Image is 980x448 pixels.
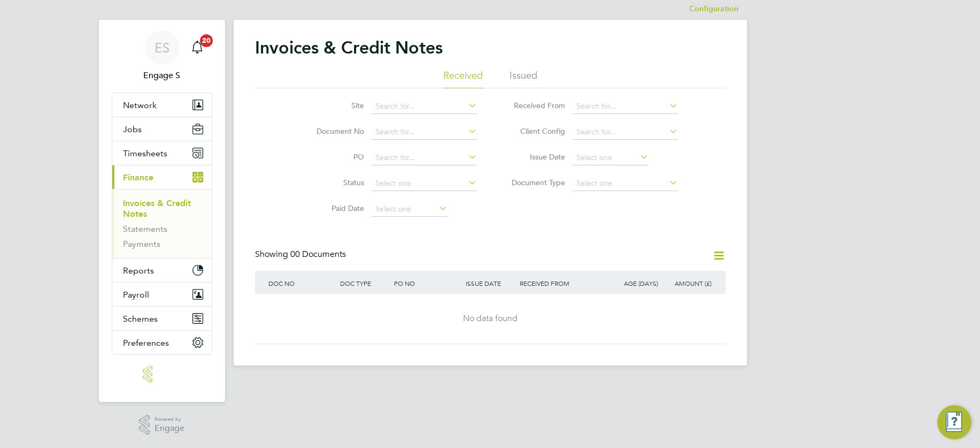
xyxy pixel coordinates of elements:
h2: Invoices & Credit Notes [255,37,443,58]
a: Go to home page [112,366,212,383]
a: Statements [123,224,167,234]
input: Select one [372,176,477,191]
span: Engage S [112,69,212,82]
label: Paid Date [303,203,364,213]
a: Invoices & Credit Notes [123,198,191,219]
div: Finance [112,189,212,258]
span: Finance [123,172,153,183]
button: Reports [112,259,212,282]
span: Network [123,100,157,110]
a: 20 [187,31,208,65]
label: PO [303,152,364,162]
span: 20 [200,34,213,47]
label: Issue Date [504,152,565,162]
span: ES [155,41,169,55]
a: ESEngage S [112,31,212,82]
input: Select one [372,202,447,217]
label: Document No [303,126,364,136]
span: Powered by [155,415,184,424]
input: Search for... [372,99,477,114]
span: Payroll [123,290,149,300]
button: Network [112,93,212,117]
button: Engage Resource Center [937,405,971,439]
input: Search for... [573,125,678,140]
a: Payments [123,239,160,249]
span: Preferences [123,338,169,348]
button: Schemes [112,307,212,330]
input: Search for... [573,99,678,114]
span: Schemes [123,314,158,324]
button: Payroll [112,283,212,306]
div: PO NO [391,271,463,295]
div: ISSUE DATE [463,271,517,295]
div: AMOUNT (£) [661,271,715,295]
input: Search for... [372,150,477,165]
div: Showing [255,249,348,260]
label: Site [303,101,364,110]
button: Preferences [112,331,212,354]
button: Timesheets [112,141,212,165]
span: Engage [155,424,184,433]
label: Status [303,178,364,187]
input: Select one [573,150,649,165]
li: Issued [510,69,537,88]
input: Select one [573,176,678,191]
div: DOC NO [266,271,337,295]
label: Received From [504,101,565,110]
span: 00 Documents [290,249,346,260]
div: No data found [266,313,715,324]
div: DOC TYPE [337,271,391,295]
div: RECEIVED FROM [517,271,607,295]
button: Finance [112,165,212,189]
span: Jobs [123,124,142,134]
a: Powered byEngage [139,415,184,435]
button: Jobs [112,117,212,141]
span: Timesheets [123,148,167,158]
img: engage-logo-retina.png [143,366,181,383]
label: Document Type [504,178,565,187]
li: Received [443,69,483,88]
input: Search for... [372,125,477,140]
div: AGE (DAYS) [607,271,661,295]
nav: Main navigation [99,20,225,402]
label: Client Config [504,126,565,136]
span: Reports [123,265,154,276]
